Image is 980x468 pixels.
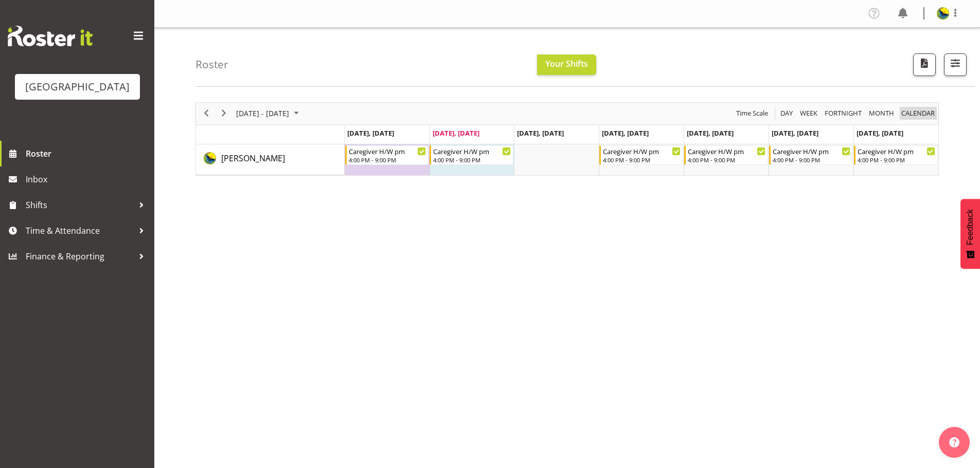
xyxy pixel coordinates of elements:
button: September 2025 [235,107,304,120]
button: Download a PDF of the roster according to the set date range. [913,53,936,76]
span: [DATE], [DATE] [433,128,479,138]
div: [GEOGRAPHIC_DATA] [25,79,130,95]
div: 4:00 PM - 9:00 PM [433,156,511,164]
button: Timeline Week [798,107,819,120]
span: Inbox [26,172,149,187]
span: Feedback [966,209,975,245]
img: Rosterit website logo [8,26,93,46]
h4: Roster [195,59,228,70]
button: Next [217,107,231,120]
button: Time Scale [735,107,770,120]
span: Your Shifts [545,58,588,69]
div: Caregiver H/W pm [349,146,426,156]
span: [DATE] - [DATE] [235,107,290,120]
span: Finance & Reporting [26,249,134,264]
button: Timeline Day [779,107,795,120]
table: Timeline Week of September 23, 2025 [345,144,938,175]
div: 4:00 PM - 9:00 PM [349,156,426,164]
a: [PERSON_NAME] [221,152,285,164]
img: gemma-hall22491374b5f274993ff8414464fec47f.png [937,7,949,20]
span: [DATE], [DATE] [772,128,818,138]
div: Caregiver H/W pm [688,146,765,156]
span: Time & Attendance [26,223,134,238]
span: Fortnight [824,107,863,120]
div: Caregiver H/W pm [603,146,681,156]
div: Timeline Week of September 23, 2025 [195,102,939,176]
div: 4:00 PM - 9:00 PM [773,156,850,164]
span: [PERSON_NAME] [221,153,285,164]
div: September 22 - 28, 2025 [233,103,305,124]
div: next period [215,103,233,124]
span: Time Scale [735,107,769,120]
div: 4:00 PM - 9:00 PM [688,156,765,164]
button: Month [900,107,937,120]
div: Caregiver H/W pm [858,146,935,156]
span: Week [799,107,818,120]
div: Gemma Hall"s event - Caregiver H/W pm Begin From Tuesday, September 23, 2025 at 4:00:00 PM GMT+12... [430,145,513,165]
div: Caregiver H/W pm [773,146,850,156]
div: Gemma Hall"s event - Caregiver H/W pm Begin From Thursday, September 25, 2025 at 4:00:00 PM GMT+1... [599,145,683,165]
button: Fortnight [823,107,864,120]
div: Gemma Hall"s event - Caregiver H/W pm Begin From Monday, September 22, 2025 at 4:00:00 PM GMT+12:... [345,145,429,165]
button: Previous [200,107,213,120]
span: [DATE], [DATE] [602,128,649,138]
span: [DATE], [DATE] [347,128,394,138]
div: Gemma Hall"s event - Caregiver H/W pm Begin From Saturday, September 27, 2025 at 4:00:00 PM GMT+1... [769,145,853,165]
button: Timeline Month [867,107,896,120]
div: previous period [198,103,215,124]
div: Gemma Hall"s event - Caregiver H/W pm Begin From Friday, September 26, 2025 at 4:00:00 PM GMT+12:... [684,145,768,165]
td: Gemma Hall resource [196,144,345,175]
div: 4:00 PM - 9:00 PM [858,156,935,164]
span: [DATE], [DATE] [517,128,564,138]
span: [DATE], [DATE] [857,128,903,138]
div: 4:00 PM - 9:00 PM [603,156,681,164]
span: Shifts [26,197,134,213]
span: [DATE], [DATE] [687,128,734,138]
span: calendar [900,107,936,120]
button: Filter Shifts [944,53,967,76]
button: Feedback - Show survey [960,199,980,269]
button: Your Shifts [537,54,596,75]
img: help-xxl-2.png [949,437,959,447]
span: Roster [26,146,149,161]
div: Caregiver H/W pm [433,146,511,156]
span: Month [868,107,895,120]
span: Day [779,107,794,120]
div: Gemma Hall"s event - Caregiver H/W pm Begin From Sunday, September 28, 2025 at 4:00:00 PM GMT+13:... [854,145,938,165]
